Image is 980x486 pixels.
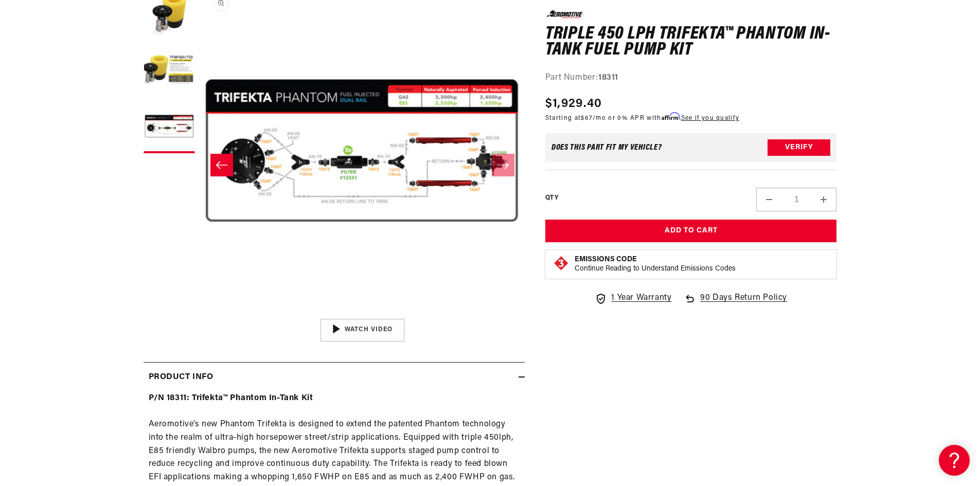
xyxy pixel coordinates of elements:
h2: Product Info [149,371,213,384]
div: Does This part fit My vehicle? [551,143,662,152]
a: 90 Days Return Policy [684,292,787,315]
button: Slide left [210,154,233,176]
strong: 18311 [598,73,618,81]
span: $1,929.40 [545,95,602,113]
a: See if you qualify - Learn more about Affirm Financing (opens in modal) [681,115,739,121]
strong: Emissions Code [575,256,637,263]
button: Verify [768,139,830,156]
h1: Triple 450 LPH Trifekta™ Phantom In-Tank Fuel Pump Kit [545,26,837,58]
summary: Product Info [144,363,525,392]
button: Emissions CodeContinue Reading to Understand Emissions Codes [575,255,736,274]
button: Add to Cart [545,220,837,243]
button: Slide right [492,154,514,176]
img: Emissions code [553,255,569,272]
div: Part Number: [545,71,837,84]
span: 1 Year Warranty [611,292,671,305]
a: 1 Year Warranty [595,292,671,305]
p: Continue Reading to Understand Emissions Codes [575,264,736,274]
strong: P/N 18311: Trifekta™ Phantom In-Tank Kit [149,394,313,402]
button: Load image 3 in gallery view [144,102,195,153]
span: Affirm [662,113,680,120]
button: Load image 2 in gallery view [144,45,195,97]
p: Starting at /mo or 0% APR with . [545,113,739,123]
span: 90 Days Return Policy [700,292,787,315]
span: $67 [581,115,593,121]
label: QTY [545,193,558,202]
